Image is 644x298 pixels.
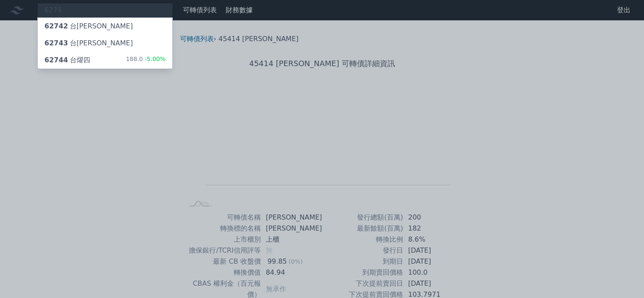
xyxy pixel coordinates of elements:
div: 台[PERSON_NAME] [44,21,133,31]
span: -5.00% [143,56,166,62]
div: 台[PERSON_NAME] [44,38,133,48]
div: 台燿四 [44,55,90,65]
span: 62743 [44,39,68,47]
a: 62742台[PERSON_NAME] [38,18,172,35]
span: 62742 [44,22,68,30]
div: 聊天小工具 [602,257,644,298]
span: 62744 [44,56,68,64]
a: 62743台[PERSON_NAME] [38,35,172,52]
div: 188.0 [126,55,166,65]
iframe: Chat Widget [602,257,644,298]
a: 62744台燿四 188.0-5.00% [38,52,172,69]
